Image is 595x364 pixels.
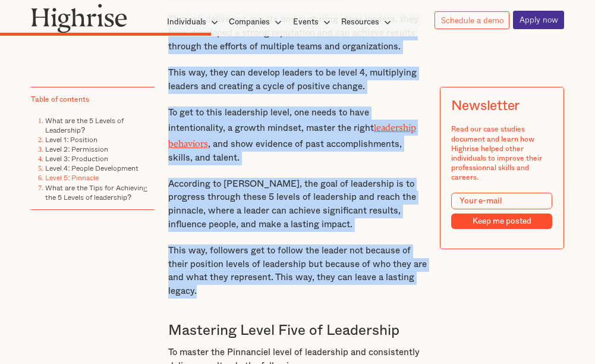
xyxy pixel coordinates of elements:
div: Events [293,15,319,29]
div: Resources [341,15,395,29]
div: Companies [229,15,270,29]
div: Individuals [167,15,206,29]
h3: Mastering Level Five of Leadership [168,322,427,340]
a: What are the 5 Levels of Leadership? [45,114,124,135]
div: Companies [229,15,285,29]
p: This way, they can develop leaders to be level 4, multiplying leaders and creating a cycle of pos... [168,67,427,93]
div: Resources [341,15,379,29]
input: Keep me posted [452,214,553,228]
p: This way, followers get to follow the leader not because of their position levels of leadership b... [168,244,427,299]
div: Individuals [167,15,222,29]
form: Modal Form [452,193,553,228]
input: Your e-mail [452,193,553,209]
div: Newsletter [452,98,520,114]
a: Level 5: Pinnacle [45,172,99,183]
a: Apply now [513,11,564,29]
a: Level 2: Permission [45,143,108,155]
a: Level 1: Position [45,134,97,145]
div: Table of contents [31,95,89,104]
a: Level 4: People Development [45,162,138,174]
div: Read our case studies document and learn how Highrise helped other individuals to improve their p... [452,124,553,182]
img: Highrise logo [31,4,127,33]
a: Level 3: Production [45,153,108,164]
div: Events [293,15,334,29]
p: To get to this leadership level, one needs to have intentionality, a growth mindset, master the r... [168,106,427,165]
a: What are the Tips for Achieving the 5 Levels of leadership? [45,181,147,202]
p: According to [PERSON_NAME], the goal of leadership is to progress through these 5 levels of leade... [168,178,427,232]
a: Schedule a demo [435,11,509,29]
